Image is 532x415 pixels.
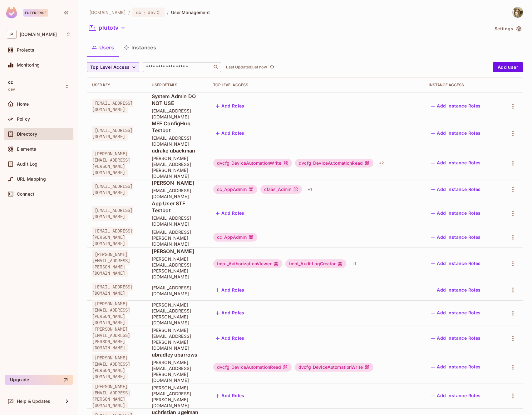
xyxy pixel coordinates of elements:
button: Add Roles [213,333,247,343]
li: / [128,9,130,15]
div: tmpl_AuthorizationViewer [213,259,282,268]
span: User Management [171,9,210,15]
span: Policy [17,117,30,122]
span: [EMAIL_ADDRESS][DOMAIN_NAME] [92,99,133,113]
span: [EMAIL_ADDRESS][DOMAIN_NAME] [92,206,133,221]
div: dvcfg_DeviceAutomationWrite [295,363,373,372]
button: Add Instance Roles [429,184,483,194]
div: Enterprise [23,9,48,17]
span: refresh [269,64,275,70]
span: Directory [17,132,37,137]
img: SReyMgAAAABJRU5ErkJggg== [6,7,17,18]
button: Add Instance Roles [429,101,483,111]
span: Audit Log [17,162,37,167]
span: [PERSON_NAME] [152,179,203,186]
span: Connect [17,192,34,197]
button: Add Instance Roles [429,285,483,295]
span: App User STE Testbot [152,200,203,214]
button: Add Instance Roles [429,362,483,372]
button: Add user [493,62,523,72]
span: Workspace: pluto.tv [20,32,57,37]
span: [PERSON_NAME] [152,248,203,255]
span: Help & Updates [17,399,50,404]
span: [PERSON_NAME][EMAIL_ADDRESS][PERSON_NAME][DOMAIN_NAME] [152,256,203,280]
p: Last Updated just now [226,65,267,70]
span: MFE ConfigHub Testbot [152,120,203,134]
span: [PERSON_NAME][EMAIL_ADDRESS][PERSON_NAME][DOMAIN_NAME] [92,325,130,352]
span: dev [148,9,155,15]
span: [PERSON_NAME][EMAIL_ADDRESS][PERSON_NAME][DOMAIN_NAME] [152,385,203,408]
span: dev [8,87,15,92]
span: [PERSON_NAME][EMAIL_ADDRESS][PERSON_NAME][DOMAIN_NAME] [152,155,203,179]
button: Add Instance Roles [429,308,483,318]
button: Add Instance Roles [429,259,483,269]
button: Add Roles [213,128,247,138]
span: [EMAIL_ADDRESS][DOMAIN_NAME] [152,135,203,147]
button: Add Roles [213,208,247,218]
button: plutotv [87,23,128,33]
button: Add Instance Roles [429,232,483,242]
button: refresh [268,63,276,71]
span: [EMAIL_ADDRESS][DOMAIN_NAME] [152,187,203,199]
span: udrake ubackman [152,147,203,154]
span: Top Level Access [90,63,130,71]
div: dvcfg_DeviceAutomationWrite [213,159,292,167]
button: Add Roles [213,285,247,295]
span: Monitoring [17,62,40,67]
span: : [143,10,145,15]
span: [PERSON_NAME][EMAIL_ADDRESS][PERSON_NAME][DOMAIN_NAME] [92,300,130,327]
button: Top Level Access [87,62,139,72]
button: Add Roles [213,391,247,401]
div: tmpl_AuditLogCreator [285,259,346,268]
button: Add Roles [213,101,247,111]
li: / [167,9,169,15]
button: Add Instance Roles [429,391,483,401]
div: cc_AppAdmin [213,185,257,194]
span: Home [17,102,29,107]
button: Upgrade [5,375,73,385]
button: Add Instance Roles [429,128,483,138]
div: + 1 [349,259,358,269]
span: Projects [17,47,34,52]
span: cc [8,80,13,85]
div: User Details [152,82,203,87]
button: Instances [119,40,161,55]
span: Elements [17,147,36,152]
button: Users [87,40,119,55]
div: Instance Access [429,82,494,87]
div: cfaas_Admin [260,185,302,194]
span: [EMAIL_ADDRESS][DOMAIN_NAME] [92,182,133,197]
span: [PERSON_NAME][EMAIL_ADDRESS][PERSON_NAME][DOMAIN_NAME] [92,382,130,409]
span: URL Mapping [17,177,46,182]
span: [EMAIL_ADDRESS][PERSON_NAME][DOMAIN_NAME] [152,229,203,247]
button: Settings [492,24,523,34]
span: [PERSON_NAME][EMAIL_ADDRESS][PERSON_NAME][DOMAIN_NAME] [92,354,130,381]
img: Ragan Shearing [513,7,523,17]
span: the active workspace [89,9,126,15]
button: Add Instance Roles [429,208,483,218]
span: [PERSON_NAME][EMAIL_ADDRESS][PERSON_NAME][DOMAIN_NAME] [92,150,130,177]
span: [PERSON_NAME][EMAIL_ADDRESS][PERSON_NAME][DOMAIN_NAME] [152,327,203,351]
div: Top Level Access [213,82,419,87]
span: [PERSON_NAME][EMAIL_ADDRESS][PERSON_NAME][DOMAIN_NAME] [152,359,203,383]
span: [EMAIL_ADDRESS][PERSON_NAME][DOMAIN_NAME] [92,227,133,247]
span: ubradley ubarrows [152,351,203,358]
div: dvcfg_DeviceAutomationRead [213,363,292,372]
span: P [7,30,17,39]
span: [EMAIL_ADDRESS][DOMAIN_NAME] [92,283,133,297]
span: [EMAIL_ADDRESS][DOMAIN_NAME] [152,215,203,227]
span: [EMAIL_ADDRESS][DOMAIN_NAME] [152,108,203,120]
button: Add Roles [213,308,247,318]
button: Add Instance Roles [429,158,483,168]
div: + 1 [305,184,314,194]
button: Add Instance Roles [429,333,483,343]
span: [PERSON_NAME][EMAIL_ADDRESS][PERSON_NAME][DOMAIN_NAME] [92,250,130,277]
span: [EMAIL_ADDRESS][DOMAIN_NAME] [92,126,133,141]
span: cc [136,9,141,15]
span: [EMAIL_ADDRESS][DOMAIN_NAME] [152,285,203,297]
div: dvcfg_DeviceAutomationRead [295,159,373,167]
span: [PERSON_NAME][EMAIL_ADDRESS][PERSON_NAME][DOMAIN_NAME] [152,302,203,326]
div: cc_AppAdmin [213,233,257,242]
span: Click to refresh data [267,63,276,71]
div: + 2 [377,158,387,168]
